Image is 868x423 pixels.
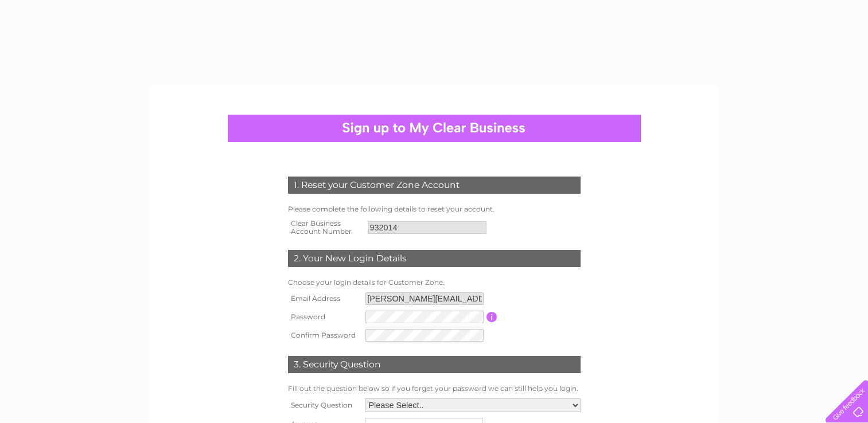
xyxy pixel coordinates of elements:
[288,356,581,373] div: 3. Security Question
[285,276,583,289] td: Choose your login details for Customer Zone.
[285,216,365,239] th: Clear Business Account Number
[285,308,363,326] th: Password
[288,250,581,267] div: 2. Your New Login Details
[285,395,362,415] th: Security Question
[285,289,363,308] th: Email Address
[285,382,583,395] td: Fill out the question below so if you forget your password we can still help you login.
[486,312,497,322] input: Information
[285,326,363,344] th: Confirm Password
[288,177,581,194] div: 1. Reset your Customer Zone Account
[285,202,583,216] td: Please complete the following details to reset your account.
